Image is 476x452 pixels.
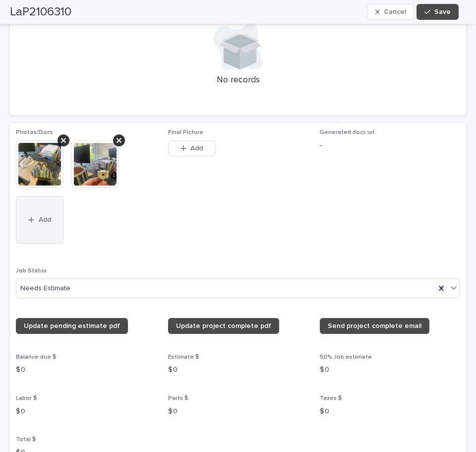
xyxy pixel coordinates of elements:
span: Taxes $ [320,395,342,401]
span: Final Picture [168,129,203,135]
button: Add [168,140,216,156]
p: $ 0 [168,365,308,375]
p: - [320,140,460,151]
button: Add [16,196,63,244]
span: Update project complete pdf [176,323,271,329]
span: Parts $ [168,395,188,401]
span: Update pending estimate pdf [24,323,120,329]
a: Update pending estimate pdf [16,318,128,334]
span: Labor $ [16,395,37,401]
a: Send project complete email [320,318,429,334]
span: Balance due $ [16,354,57,360]
a: Update project complete pdf [168,318,279,334]
span: Send project complete email [328,323,421,329]
p: $ 0 [320,406,460,417]
span: Save [434,8,451,15]
p: $ 0 [168,406,308,417]
span: Generated docs url [320,129,374,135]
span: 50% Job estimate [320,354,372,360]
span: Cancel [384,8,406,15]
span: Estimate $ [168,354,199,360]
p: No records [16,75,460,86]
span: Photos/Docs [16,129,53,135]
button: Cancel [367,4,415,20]
h2: LaP2106310 [10,5,71,19]
span: Add [39,216,51,223]
p: $ 0 [16,406,156,417]
p: $ 0 [16,365,156,375]
span: Needs Estimate [20,283,70,294]
p: $ 0 [320,365,460,375]
button: Save [416,4,459,20]
span: Total $ [16,437,36,443]
span: Add [190,145,203,152]
span: Job Status [16,268,47,274]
